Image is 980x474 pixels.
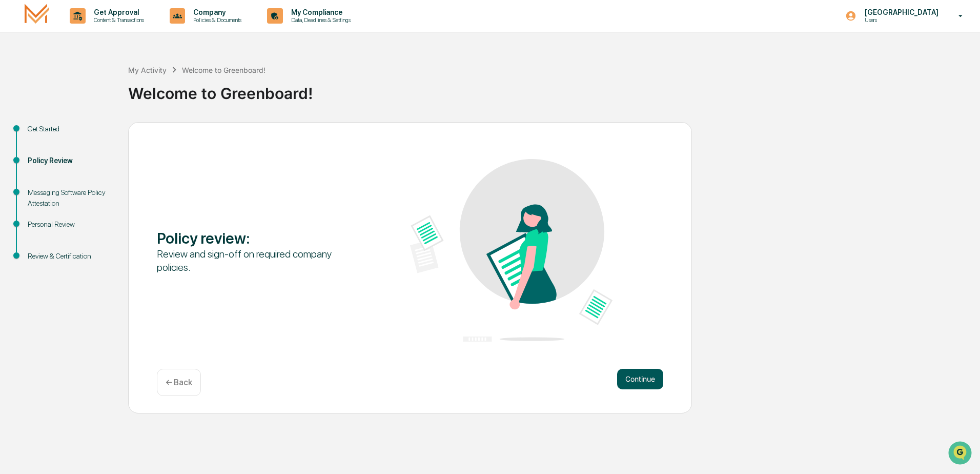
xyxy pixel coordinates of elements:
img: logo [25,4,49,28]
p: ← Back [166,378,192,387]
span: Attestations [85,129,127,140]
p: Policies & Documents [185,16,247,24]
p: Data, Deadlines & Settings [283,16,356,24]
p: My Compliance [283,8,356,16]
span: Preclearance [21,129,66,140]
iframe: Open customer support [947,440,975,468]
a: 🖐️Preclearance [6,125,70,144]
span: Data Lookup [21,149,65,159]
div: Review and sign-off on required company policies. [157,247,359,274]
a: Powered byPylon [72,173,124,182]
p: Users [856,16,944,24]
div: 🖐️ [10,130,18,139]
div: Get Started [28,124,112,134]
div: Messaging Software Policy Attestation [28,187,112,209]
a: 🗄️Attestations [70,125,131,144]
div: Policy review : [157,229,359,247]
div: Personal Review [28,219,112,230]
div: 🔎 [10,150,18,158]
p: [GEOGRAPHIC_DATA] [856,8,944,16]
div: We're available if you need us! [35,89,130,97]
img: Policy review [410,159,612,342]
p: Get Approval [86,8,149,16]
div: Welcome to Greenboard! [128,76,975,103]
div: Start new chat [35,78,168,89]
button: Continue [617,369,663,389]
p: Company [185,8,247,16]
p: Content & Transactions [86,16,149,24]
a: 🔎Data Lookup [6,145,69,163]
p: How can we help? [10,22,187,38]
div: Welcome to Greenboard! [182,66,266,74]
img: 1746055101610-c473b297-6a78-478c-a979-82029cc54cd1 [10,78,29,97]
div: 🗄️ [74,130,83,139]
div: My Activity [128,66,167,74]
span: Pylon [102,174,124,182]
div: Policy Review [28,155,112,166]
div: Review & Certification [28,251,112,262]
button: Start new chat [174,82,187,94]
